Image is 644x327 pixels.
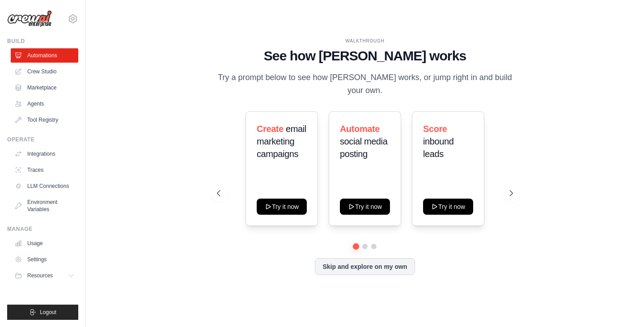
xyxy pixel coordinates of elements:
a: LLM Connections [11,179,78,193]
p: Try a prompt below to see how [PERSON_NAME] works, or jump right in and build your own. [217,71,513,98]
div: Build [7,38,78,45]
button: Skip and explore on my own [315,258,415,275]
div: Manage [7,225,78,233]
a: Environment Variables [11,195,78,217]
span: social media posting [340,136,387,159]
span: Create [257,124,284,134]
a: Integrations [11,147,78,161]
div: WALKTHROUGH [217,38,513,44]
a: Settings [11,252,78,267]
button: Try it now [340,199,390,215]
span: Automate [340,124,380,134]
span: inbound leads [423,136,453,159]
a: Traces [11,163,78,177]
h1: See how [PERSON_NAME] works [217,48,513,64]
span: email marketing campaigns [257,124,306,159]
a: Usage [11,236,78,251]
a: Crew Studio [11,64,78,79]
button: Try it now [257,199,307,215]
div: Operate [7,136,78,143]
button: Logout [7,305,78,320]
a: Marketplace [11,81,78,95]
button: Try it now [423,199,473,215]
button: Resources [11,268,78,283]
span: Logout [40,309,56,316]
a: Automations [11,48,78,63]
span: Score [423,124,447,134]
a: Tool Registry [11,113,78,127]
a: Agents [11,97,78,111]
span: Resources [27,272,53,279]
img: Logo [7,10,52,27]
